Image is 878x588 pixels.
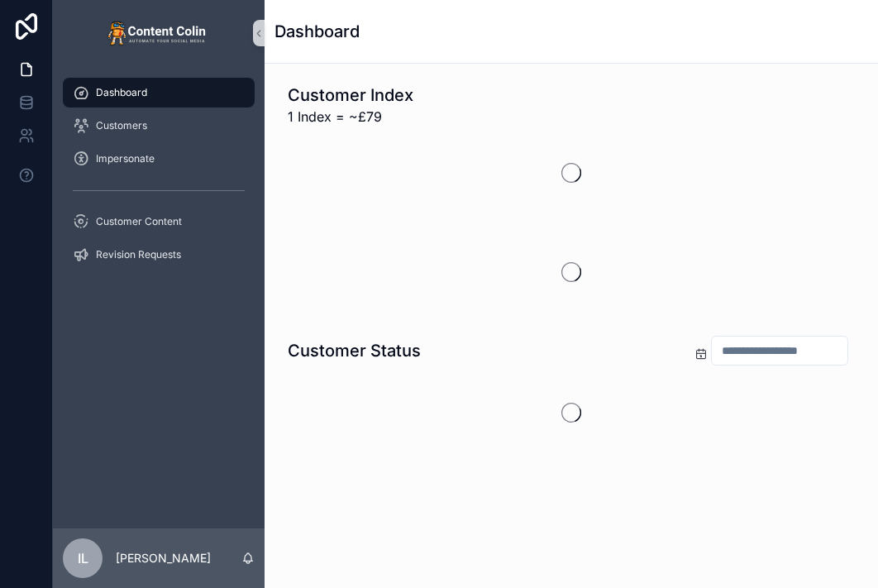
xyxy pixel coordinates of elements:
[78,548,88,568] span: IL
[96,215,182,228] span: Customer Content
[96,152,155,165] span: Impersonate
[96,86,147,99] span: Dashboard
[53,66,265,291] div: scrollable content
[116,550,211,566] p: [PERSON_NAME]
[288,84,413,107] h1: Customer Index
[63,207,255,237] a: Customer Content
[96,248,181,261] span: Revision Requests
[274,20,360,43] h1: Dashboard
[63,240,255,270] a: Revision Requests
[63,78,255,108] a: Dashboard
[96,119,147,132] span: Customers
[288,339,421,362] h1: Customer Status
[63,111,255,141] a: Customers
[63,144,255,174] a: Impersonate
[288,107,413,127] span: 1 Index = ~£79
[107,20,210,46] img: App logo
